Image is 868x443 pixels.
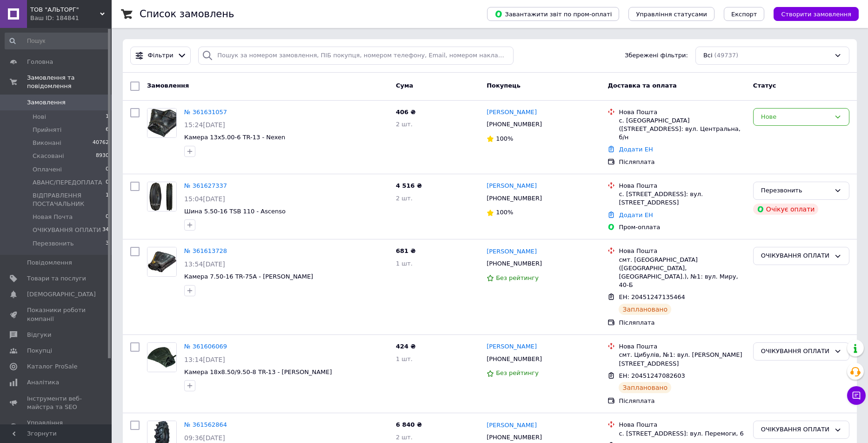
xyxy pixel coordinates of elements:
span: 6 [106,126,109,134]
span: Замовлення [27,98,66,107]
div: ОЧІКУВАННЯ ОПЛАТИ [761,251,830,261]
a: № 361562864 [184,421,227,428]
div: Нова Пошта [619,108,745,116]
a: Фото товару [147,182,177,211]
a: [PERSON_NAME] [487,421,537,430]
div: Заплановано [619,304,671,315]
span: ЕН: 20451247082603 [619,372,685,379]
input: Пошук за номером замовлення, ПІБ покупця, номером телефону, Email, номером накладної [198,47,514,65]
span: Каталог ProSale [27,362,77,371]
div: с. [STREET_ADDRESS]: вул. Перемоги, 6 [619,429,745,438]
div: Заплановано [619,382,671,393]
span: АВАНС/ПЕРЕДОПЛАТА [33,178,102,187]
div: Очікує оплати [753,204,819,215]
span: [DEMOGRAPHIC_DATA] [27,290,96,299]
div: Нова Пошта [619,247,745,255]
button: Створити замовлення [774,7,859,21]
span: Скасовані [33,152,64,160]
span: Експорт [731,11,757,18]
div: Післяплата [619,397,745,405]
span: 0 [106,213,109,221]
input: Пошук [5,33,110,49]
span: 40762 [93,139,109,147]
a: № 361606069 [184,343,227,350]
span: 424 ₴ [396,343,416,350]
div: Нова Пошта [619,421,745,429]
span: 100% [496,135,513,142]
a: [PERSON_NAME] [487,342,537,351]
span: Завантажити звіт по пром-оплаті [494,10,612,18]
span: 4 516 ₴ [396,182,422,189]
span: [PHONE_NUMBER] [487,195,542,202]
div: смт. Цибулів, №1: вул. [PERSON_NAME][STREET_ADDRESS] [619,351,745,368]
span: 1 шт. [396,355,413,362]
span: [PHONE_NUMBER] [487,260,542,267]
span: ОЧІКУВАННЯ ОПЛАТИ [33,226,101,234]
a: № 361613728 [184,247,227,254]
span: Покупці [27,347,52,355]
div: ОЧІКУВАННЯ ОПЛАТИ [761,347,830,356]
span: 406 ₴ [396,109,416,116]
span: Нові [33,113,46,121]
a: № 361631057 [184,109,227,116]
a: № 361627337 [184,182,227,189]
div: Післяплата [619,158,745,166]
span: 1 [106,113,109,121]
span: 100% [496,209,513,216]
span: 15:04[DATE] [184,195,225,203]
button: Експорт [724,7,765,21]
a: Фото товару [147,342,177,372]
span: (49737) [714,52,739,59]
button: Управління статусами [628,7,714,21]
a: Камера 7.50-16 TR-75A - [PERSON_NAME] [184,273,313,280]
span: Інструменти веб-майстра та SEO [27,395,86,411]
span: 6 840 ₴ [396,421,422,428]
div: с. [GEOGRAPHIC_DATA] ([STREET_ADDRESS]: вул. Центральна, б/н [619,116,745,142]
span: 1 [106,191,109,208]
a: Створити замовлення [764,10,859,17]
a: Камера 13x5.00-6 TR-13 - Nexen [184,134,285,141]
span: [PHONE_NUMBER] [487,434,542,441]
span: Замовлення [147,82,189,89]
span: Виконані [33,139,61,147]
span: Відгуки [27,331,51,339]
span: Новая Почта [33,213,73,221]
span: ЕН: 20451247135464 [619,293,685,300]
span: Замовлення та повідомлення [27,74,112,90]
span: Cума [396,82,413,89]
span: Головна [27,58,53,66]
span: Оплачені [33,165,62,174]
h1: Список замовлень [140,8,234,20]
button: Чат з покупцем [847,386,866,405]
div: Нове [761,112,830,122]
span: 2 шт. [396,195,413,202]
a: Фото товару [147,247,177,277]
a: Камера 18x8.50/9.50-8 TR-13 - [PERSON_NAME] [184,368,332,375]
img: Фото товару [147,343,176,372]
span: 3 [106,239,109,248]
span: Статус [753,82,776,89]
span: Без рейтингу [496,369,539,376]
span: 09:36[DATE] [184,434,225,442]
span: [PHONE_NUMBER] [487,355,542,362]
span: Покупець [487,82,521,89]
span: Всі [703,51,713,60]
span: Товари та послуги [27,274,86,283]
span: Доставка та оплата [608,82,676,89]
div: Післяплата [619,319,745,327]
span: 13:54[DATE] [184,260,225,268]
span: 0 [106,178,109,187]
span: Збережені фільтри: [625,51,688,60]
a: Додати ЕН [619,146,653,153]
div: с. [STREET_ADDRESS]: вул. [STREET_ADDRESS] [619,190,745,207]
span: ВІДПРАВЛЕННЯ ПОСТАЧАЛЬНИК [33,191,106,208]
button: Завантажити звіт по пром-оплаті [487,7,619,21]
span: [PHONE_NUMBER] [487,121,542,128]
div: ОЧІКУВАННЯ ОПЛАТИ [761,425,830,435]
span: 2 шт. [396,121,413,128]
span: Без рейтингу [496,274,539,281]
span: Створити замовлення [781,11,851,18]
